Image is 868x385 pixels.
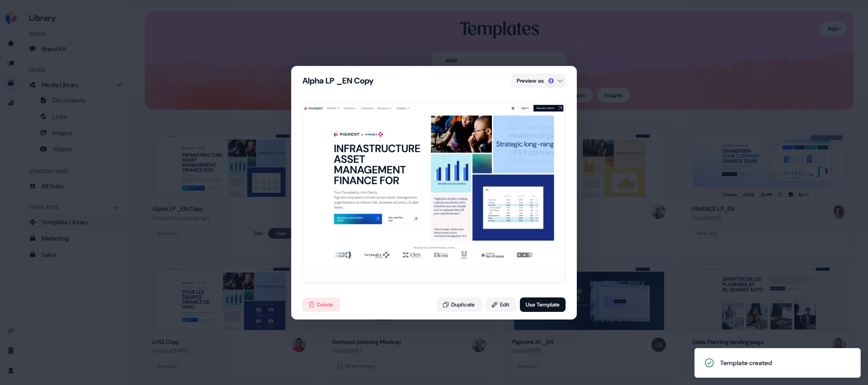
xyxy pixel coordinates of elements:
[486,297,516,312] button: Edit
[520,297,566,312] button: Use Template
[517,76,544,85] span: Preview as
[302,75,374,86] div: Alpha LP _EN Copy
[437,297,482,312] button: Duplicate
[302,297,340,312] button: Delete
[511,74,566,88] button: Preview as
[303,103,565,283] img: Alpha LP _EN Copy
